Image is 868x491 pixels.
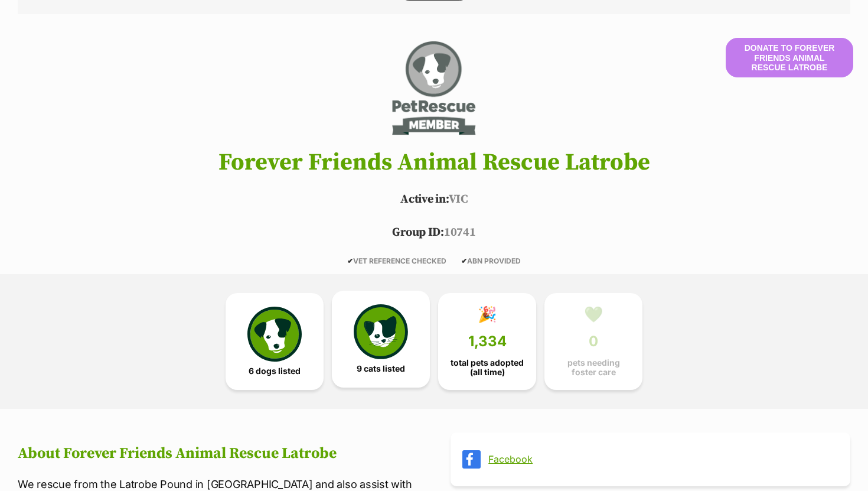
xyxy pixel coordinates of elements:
[589,333,598,350] span: 0
[347,256,353,265] icon: ✔
[347,256,446,265] span: VET REFERENCE CHECKED
[392,225,443,240] span: Group ID:
[389,38,478,138] img: Forever Friends Animal Rescue Latrobe
[726,38,853,77] button: Donate to Forever Friends Animal Rescue Latrobe
[354,304,408,359] img: cat-icon-068c71abf8fe30c970a85cd354bc8e23425d12f6e8612795f06af48be43a487a.svg
[478,305,497,323] div: 🎉
[226,293,324,390] a: 6 dogs listed
[332,291,430,388] a: 9 cats listed
[18,445,417,463] h2: About Forever Friends Animal Rescue Latrobe
[488,454,834,464] a: Facebook
[461,256,467,265] icon: ✔
[554,358,632,377] span: pets needing foster care
[544,293,642,390] a: 💚 0 pets needing foster care
[584,305,603,323] div: 💚
[461,256,521,265] span: ABN PROVIDED
[357,364,405,373] span: 9 cats listed
[247,307,302,361] img: petrescue-icon-eee76f85a60ef55c4a1927667547b313a7c0e82042636edf73dce9c88f694885.svg
[400,192,448,207] span: Active in:
[438,293,536,390] a: 🎉 1,334 total pets adopted (all time)
[468,333,507,350] span: 1,334
[448,358,526,377] span: total pets adopted (all time)
[249,366,301,376] span: 6 dogs listed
